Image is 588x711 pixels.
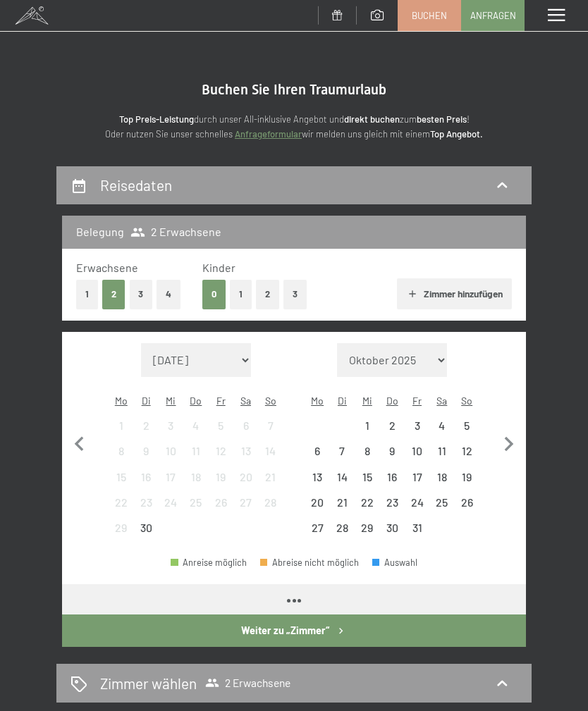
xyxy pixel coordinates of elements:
[405,464,429,489] div: Anreise nicht möglich
[431,445,453,467] div: 11
[233,413,258,438] div: Sat Sep 06 2025
[455,413,479,438] div: Sun Oct 05 2025
[355,464,379,489] div: Wed Oct 15 2025
[305,516,329,540] div: Anreise nicht möglich
[456,420,478,442] div: 5
[455,464,479,489] div: Sun Oct 19 2025
[159,413,183,438] div: Wed Sep 03 2025
[429,490,454,514] div: Sat Oct 25 2025
[205,676,290,690] span: 2 Erwachsene
[110,471,132,493] div: 15
[110,522,132,544] div: 29
[306,522,328,544] div: 27
[412,395,422,407] abbr: Freitag
[311,395,324,407] abbr: Montag
[260,558,359,567] div: Abreise nicht möglich
[240,395,251,407] abbr: Samstag
[330,516,355,540] div: Anreise nicht möglich
[133,490,158,514] div: Tue Sep 23 2025
[133,516,158,540] div: Anreise nicht möglich
[230,280,252,309] button: 1
[379,464,404,489] div: Anreise nicht möglich
[405,516,429,540] div: Anreise nicht möglich
[109,464,133,489] div: Anreise nicht möglich
[233,439,258,464] div: Sat Sep 13 2025
[406,497,428,519] div: 24
[429,439,454,464] div: Sat Oct 11 2025
[258,413,283,438] div: Anreise nicht möglich
[100,673,197,693] h2: Zimmer wählen
[379,516,404,540] div: Anreise nicht möglich
[331,445,353,467] div: 7
[330,516,355,540] div: Tue Oct 28 2025
[159,464,183,489] div: Wed Sep 17 2025
[160,445,182,467] div: 10
[455,413,479,438] div: Anreise nicht möglich
[494,343,524,541] button: Nächster Monat
[330,464,355,489] div: Anreise nicht möglich
[160,497,182,519] div: 24
[160,420,182,442] div: 3
[183,464,208,489] div: Anreise nicht möglich
[406,420,428,442] div: 3
[233,490,258,514] div: Sat Sep 27 2025
[159,490,183,514] div: Wed Sep 24 2025
[76,280,98,309] button: 1
[130,224,221,240] span: 2 Erwachsene
[372,558,417,567] div: Auswahl
[330,464,355,489] div: Tue Oct 14 2025
[210,445,232,467] div: 12
[379,413,404,438] div: Thu Oct 02 2025
[135,471,157,493] div: 16
[209,439,233,464] div: Fri Sep 12 2025
[379,439,404,464] div: Thu Oct 09 2025
[405,464,429,489] div: Fri Oct 17 2025
[216,395,226,407] abbr: Freitag
[159,490,183,514] div: Anreise nicht möglich
[235,445,257,467] div: 13
[381,445,403,467] div: 9
[142,395,151,407] abbr: Dienstag
[455,439,479,464] div: Sun Oct 12 2025
[455,490,479,514] div: Anreise nicht möglich
[76,261,138,274] span: Erwachsene
[258,464,283,489] div: Sun Sep 21 2025
[160,471,182,493] div: 17
[305,439,329,464] div: Anreise nicht möglich
[171,558,247,567] div: Anreise möglich
[305,439,329,464] div: Mon Oct 06 2025
[379,413,404,438] div: Anreise nicht möglich
[235,471,257,493] div: 20
[183,490,208,514] div: Anreise nicht möglich
[283,280,307,309] button: 3
[119,113,194,125] strong: Top Preis-Leistung
[159,439,183,464] div: Anreise nicht möglich
[109,413,133,438] div: Anreise nicht möglich
[461,395,472,407] abbr: Sonntag
[109,516,133,540] div: Anreise nicht möglich
[379,516,404,540] div: Thu Oct 30 2025
[362,395,372,407] abbr: Mittwoch
[233,439,258,464] div: Anreise nicht möglich
[256,280,279,309] button: 2
[356,522,378,544] div: 29
[379,464,404,489] div: Thu Oct 16 2025
[338,395,347,407] abbr: Dienstag
[456,445,478,467] div: 12
[56,112,532,142] p: durch unser All-inklusive Angebot und zum ! Oder nutzen Sie unser schnelles wir melden uns gleich...
[355,413,379,438] div: Anreise nicht möglich
[406,445,428,467] div: 10
[397,278,512,309] button: Zimmer hinzufügen
[258,439,283,464] div: Anreise nicht möglich
[185,497,207,519] div: 25
[157,280,180,309] button: 4
[209,464,233,489] div: Anreise nicht möglich
[133,464,158,489] div: Anreise nicht möglich
[306,445,328,467] div: 6
[405,413,429,438] div: Anreise nicht möglich
[233,413,258,438] div: Anreise nicht möglich
[183,413,208,438] div: Thu Sep 04 2025
[355,490,379,514] div: Anreise nicht möglich
[109,490,133,514] div: Mon Sep 22 2025
[258,413,283,438] div: Sun Sep 07 2025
